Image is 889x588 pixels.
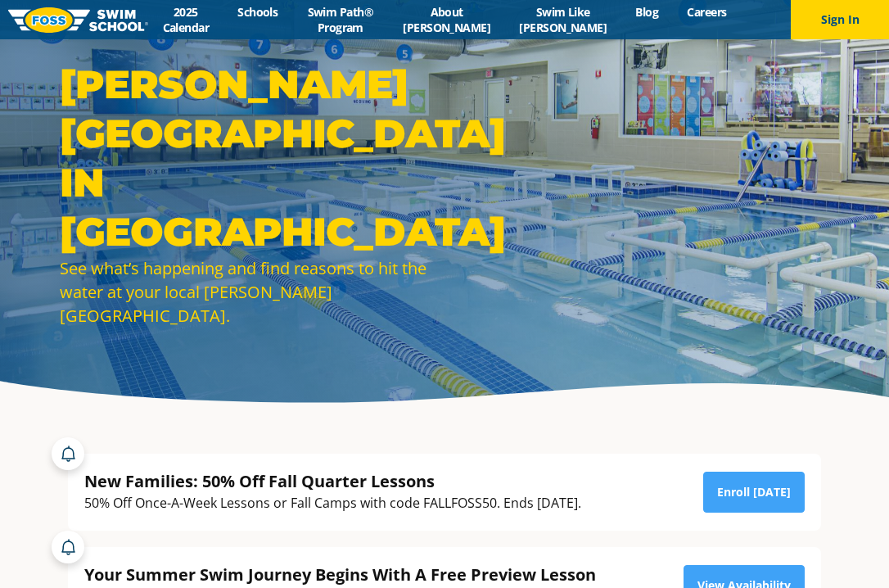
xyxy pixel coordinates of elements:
div: Your Summer Swim Journey Begins With A Free Preview Lesson [84,563,634,586]
div: 50% Off Once-A-Week Lessons or Fall Camps with code FALLFOSS50. Ends [DATE]. [84,492,581,514]
h1: [PERSON_NAME][GEOGRAPHIC_DATA] in [GEOGRAPHIC_DATA] [60,60,436,256]
div: See what’s happening and find reasons to hit the water at your local [PERSON_NAME][GEOGRAPHIC_DATA]. [60,256,436,328]
a: Blog [621,4,673,20]
a: 2025 Calendar [148,4,223,35]
img: FOSS Swim School Logo [8,7,148,33]
div: New Families: 50% Off Fall Quarter Lessons [84,470,581,492]
a: Enroll [DATE] [703,472,805,513]
a: Swim Like [PERSON_NAME] [505,4,621,35]
a: Swim Path® Program [292,4,389,35]
a: Careers [673,4,741,20]
a: About [PERSON_NAME] [389,4,505,35]
a: Schools [223,4,292,20]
